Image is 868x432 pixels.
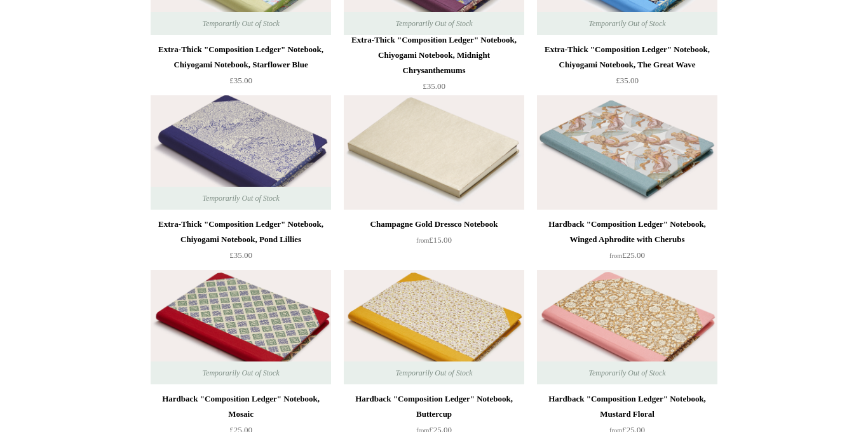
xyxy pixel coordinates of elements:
[537,95,717,210] a: Hardback "Composition Ledger" Notebook, Winged Aphrodite with Cherubs Hardback "Composition Ledge...
[540,42,714,72] div: Extra-Thick "Composition Ledger" Notebook, Chiyogami Notebook, The Great Wave
[537,270,717,384] img: Hardback "Composition Ledger" Notebook, Mustard Floral
[383,12,485,35] span: Temporarily Out of Stock
[344,270,524,384] a: Hardback "Composition Ledger" Notebook, Buttercup Hardback "Composition Ledger" Notebook, Butterc...
[151,270,331,384] a: Hardback "Composition Ledger" Notebook, Mosaic Hardback "Composition Ledger" Notebook, Mosaic Tem...
[189,187,292,210] span: Temporarily Out of Stock
[154,42,328,72] div: Extra-Thick "Composition Ledger" Notebook, Chiyogami Notebook, Starflower Blue
[609,250,645,260] span: £25.00
[537,95,717,210] img: Hardback "Composition Ledger" Notebook, Winged Aphrodite with Cherubs
[344,95,524,210] img: Champagne Gold Dressco Notebook
[344,95,524,210] a: Champagne Gold Dressco Notebook Champagne Gold Dressco Notebook
[537,270,717,384] a: Hardback "Composition Ledger" Notebook, Mustard Floral Hardback "Composition Ledger" Notebook, Mu...
[576,12,678,35] span: Temporarily Out of Stock
[344,270,524,384] img: Hardback "Composition Ledger" Notebook, Buttercup
[229,76,252,85] span: £35.00
[383,361,485,384] span: Temporarily Out of Stock
[416,237,429,244] span: from
[229,250,252,260] span: £35.00
[616,76,639,85] span: £35.00
[154,217,328,247] div: Extra-Thick "Composition Ledger" Notebook, Chiyogami Notebook, Pond Lillies
[347,217,521,232] div: Champagne Gold Dressco Notebook
[540,217,714,247] div: Hardback "Composition Ledger" Notebook, Winged Aphrodite with Cherubs
[189,361,292,384] span: Temporarily Out of Stock
[151,42,331,94] a: Extra-Thick "Composition Ledger" Notebook, Chiyogami Notebook, Starflower Blue £35.00
[537,42,717,94] a: Extra-Thick "Composition Ledger" Notebook, Chiyogami Notebook, The Great Wave £35.00
[576,361,678,384] span: Temporarily Out of Stock
[151,95,331,210] img: Extra-Thick "Composition Ledger" Notebook, Chiyogami Notebook, Pond Lillies
[416,235,452,245] span: £15.00
[347,391,521,422] div: Hardback "Composition Ledger" Notebook, Buttercup
[151,95,331,210] a: Extra-Thick "Composition Ledger" Notebook, Chiyogami Notebook, Pond Lillies Extra-Thick "Composit...
[189,12,292,35] span: Temporarily Out of Stock
[151,270,331,384] img: Hardback "Composition Ledger" Notebook, Mosaic
[609,252,622,259] span: from
[537,217,717,269] a: Hardback "Composition Ledger" Notebook, Winged Aphrodite with Cherubs from£25.00
[423,81,445,91] span: £35.00
[151,217,331,269] a: Extra-Thick "Composition Ledger" Notebook, Chiyogami Notebook, Pond Lillies £35.00
[540,391,714,422] div: Hardback "Composition Ledger" Notebook, Mustard Floral
[154,391,328,422] div: Hardback "Composition Ledger" Notebook, Mosaic
[347,32,521,78] div: Extra-Thick "Composition Ledger" Notebook, Chiyogami Notebook, Midnight Chrysanthemums
[344,32,524,94] a: Extra-Thick "Composition Ledger" Notebook, Chiyogami Notebook, Midnight Chrysanthemums £35.00
[344,217,524,269] a: Champagne Gold Dressco Notebook from£15.00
